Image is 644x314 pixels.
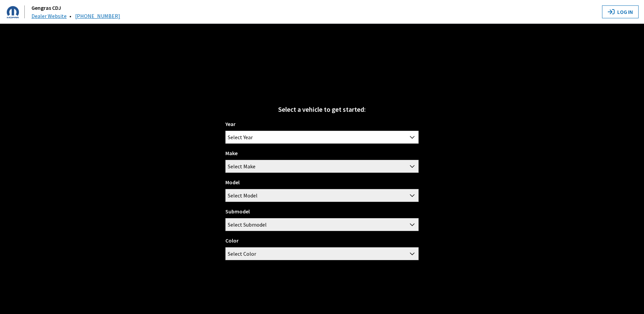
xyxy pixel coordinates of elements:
img: Dashboard [7,6,19,18]
span: Select Submodel [225,218,418,231]
span: Select Year [225,131,418,144]
span: Select Year [226,131,418,143]
div: Select a vehicle to get started: [225,104,418,114]
span: Select Color [226,248,418,260]
span: Select Submodel [226,218,418,231]
a: [PHONE_NUMBER] [75,13,120,19]
label: Make [225,149,238,157]
span: Select Make [226,160,418,172]
label: Model [225,178,240,186]
span: Select Model [228,189,258,202]
span: Select Model [225,189,418,202]
span: Select Color [225,247,418,260]
span: Select Model [226,189,418,202]
label: Year [225,120,236,128]
span: • [69,13,71,19]
label: Color [225,236,239,245]
a: Dealer Website [31,13,67,19]
span: Select Year [228,131,253,143]
span: Select Make [228,160,256,172]
button: Log In [602,5,639,18]
a: Gengras CDJ logo [7,5,30,18]
span: Select Make [225,160,418,173]
span: Select Color [228,248,256,260]
span: Select Submodel [228,218,267,231]
label: Submodel [225,207,250,215]
a: Gengras CDJ [31,4,61,11]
